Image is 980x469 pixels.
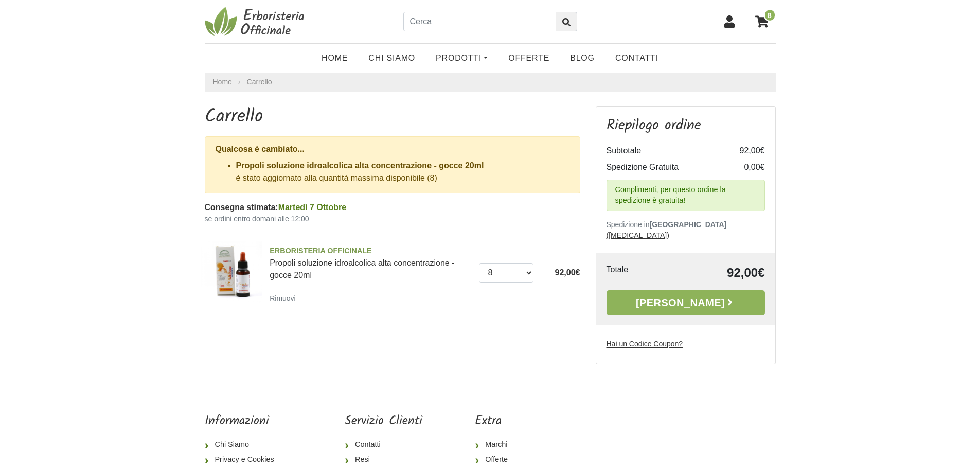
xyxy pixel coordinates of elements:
[345,414,422,429] h5: Servizio Clienti
[425,48,498,68] a: Prodotti
[345,452,422,467] a: Resi
[595,414,775,450] iframe: fb:page Facebook Social Plugin
[213,77,232,88] a: Home
[607,339,683,350] label: Hai un Codice Coupon?
[358,48,425,68] a: Chi Siamo
[607,290,765,315] a: [PERSON_NAME]
[205,414,292,429] h5: Informazioni
[607,159,724,176] td: Spedizione Gratuita
[201,241,262,303] img: Propoli soluzione idroalcolica alta concentrazione - gocce 20ml
[236,160,569,184] li: è stato aggiornato alla quantità massima disponibile (8)
[607,219,765,241] p: Spedizione in
[475,414,543,429] h5: Extra
[764,9,776,22] span: 8
[607,143,724,159] td: Subtotale
[750,9,776,34] a: 8
[607,180,765,211] div: Complimenti, per questo ordine la spedizione è gratuita!
[403,12,556,31] input: Cerca
[205,201,580,214] div: Consegna stimata:
[205,6,308,37] img: Erboristeria Officinale
[270,291,300,304] a: Rimuovi
[311,48,358,68] a: Home
[475,452,543,467] a: Offerte
[607,264,665,282] td: Totale
[270,294,296,302] small: Rimuovi
[498,48,560,68] a: OFFERTE
[650,220,727,229] b: [GEOGRAPHIC_DATA]
[278,203,346,212] span: Martedì 7 Ottobre
[205,106,580,128] h1: Carrello
[724,159,765,176] td: 0,00€
[270,246,471,257] span: ERBORISTERIA OFFICINALE
[345,437,422,453] a: Contatti
[205,437,292,453] a: Chi Siamo
[607,231,669,239] a: ([MEDICAL_DATA])
[216,143,569,155] div: Qualcosa è cambiato...
[205,73,776,92] nav: breadcrumb
[205,214,580,224] small: se ordini entro domani alle 12:00
[607,117,765,134] h3: Riepilogo ordine
[205,452,292,467] a: Privacy e Cookies
[236,161,484,170] strong: Propoli soluzione idroalcolica alta concentrazione - gocce 20ml
[555,268,580,277] span: 92,00€
[475,437,543,453] a: Marchi
[665,264,765,282] td: 92,00€
[724,143,765,159] td: 92,00€
[605,48,669,68] a: Contatti
[560,48,605,68] a: Blog
[247,78,272,86] a: Carrello
[270,246,471,280] a: ERBORISTERIA OFFICINALEPropoli soluzione idroalcolica alta concentrazione - gocce 20ml
[607,340,683,348] u: Hai un Codice Coupon?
